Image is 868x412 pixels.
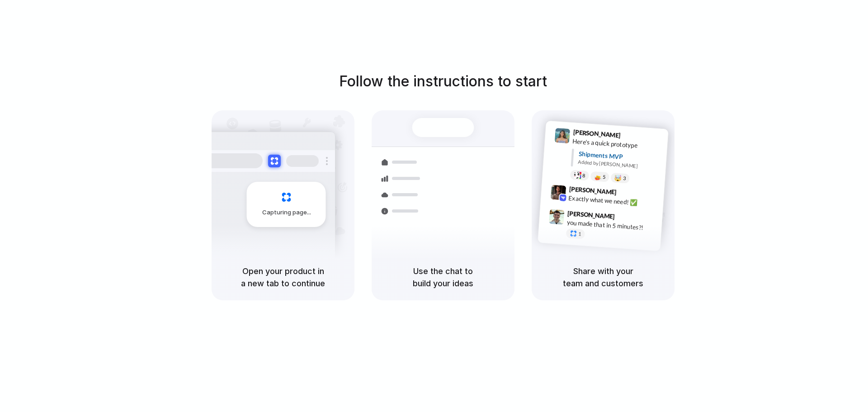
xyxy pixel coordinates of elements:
h5: Share with your team and customers [542,265,664,289]
span: [PERSON_NAME] [569,184,617,197]
div: Added by [PERSON_NAME] [578,158,661,171]
div: Here's a quick prototype [572,137,663,152]
span: [PERSON_NAME] [573,127,621,140]
span: Capturing page [262,208,312,217]
span: 1 [578,232,581,237]
span: 8 [582,173,585,178]
span: 9:47 AM [618,213,636,223]
span: 3 [623,176,626,181]
span: 9:42 AM [619,188,638,199]
div: you made that in 5 minutes?! [566,218,657,233]
h5: Open your product in a new tab to continue [222,265,344,289]
span: [PERSON_NAME] [567,208,615,222]
h1: Follow the instructions to start [339,71,547,92]
div: Exactly what we need! ✅ [568,193,659,208]
span: 5 [603,175,606,180]
h5: Use the chat to build your ideas [382,265,504,289]
div: 🤯 [614,175,622,181]
div: Shipments MVP [578,149,662,164]
span: 9:41 AM [623,132,642,142]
